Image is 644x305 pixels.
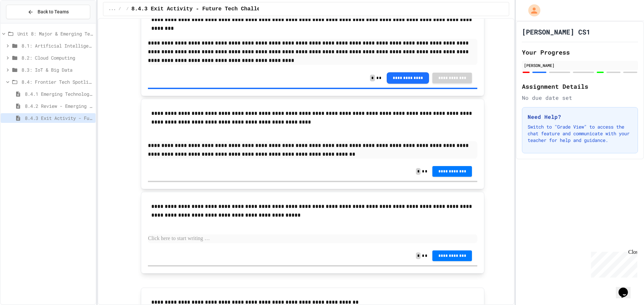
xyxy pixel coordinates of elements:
[528,113,632,121] h3: Need Help?
[38,8,69,15] span: Back to Teams
[522,48,638,57] h2: Your Progress
[522,82,638,91] h2: Assignment Details
[524,62,636,68] div: [PERSON_NAME]
[521,3,542,18] div: My Account
[126,6,129,12] span: /
[21,66,93,73] span: 8.3: IoT & Big Data
[6,5,90,19] button: Back to Teams
[3,3,46,43] div: Chat with us now!Close
[21,42,93,49] span: 8.1: Artificial Intelligence Basics
[109,6,116,12] span: ...
[21,54,93,61] span: 8.2: Cloud Computing
[118,6,121,12] span: /
[25,90,93,97] span: 8.4.1 Emerging Technologies: Shaping Our Digital Future
[21,78,93,85] span: 8.4: Frontier Tech Spotlight
[17,30,93,37] span: Unit 8: Major & Emerging Technologies
[522,27,590,36] h1: [PERSON_NAME] CS1
[25,102,93,109] span: 8.4.2 Review - Emerging Technologies: Shaping Our Digital Future
[528,124,632,144] p: Switch to "Grade View" to access the chat feature and communicate with your teacher for help and ...
[131,5,270,13] span: 8.4.3 Exit Activity - Future Tech Challenge
[616,278,637,298] iframe: chat widget
[522,94,638,102] div: No due date set
[25,115,93,122] span: 8.4.3 Exit Activity - Future Tech Challenge
[588,249,637,278] iframe: chat widget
